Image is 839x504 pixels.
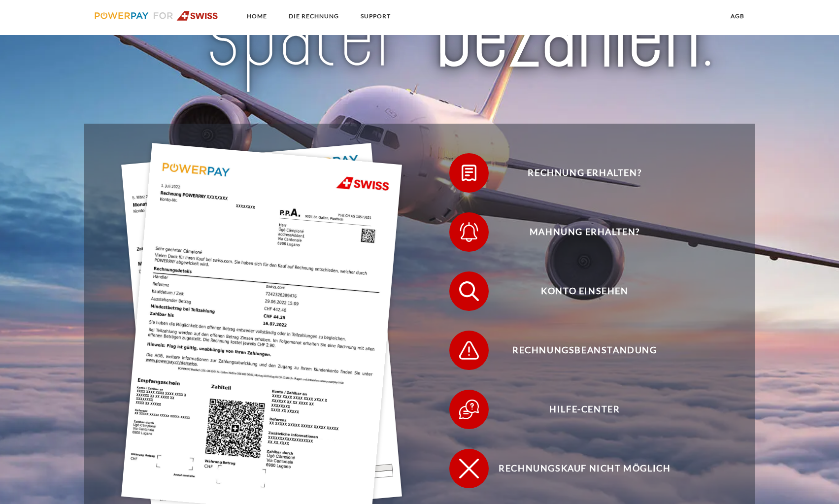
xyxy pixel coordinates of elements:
[457,220,481,244] img: qb_bell.svg
[95,11,218,21] img: logo-swiss.svg
[280,7,347,25] a: DIE RECHNUNG
[449,153,705,193] button: Rechnung erhalten?
[457,279,481,303] img: qb_search.svg
[464,390,705,429] span: Hilfe-Center
[457,161,481,185] img: qb_bill.svg
[449,449,705,488] button: Rechnungskauf nicht möglich
[238,7,275,25] a: Home
[722,7,753,25] a: agb
[449,271,705,311] button: Konto einsehen
[464,153,705,193] span: Rechnung erhalten?
[352,7,399,25] a: SUPPORT
[457,338,481,363] img: qb_warning.svg
[464,449,705,488] span: Rechnungskauf nicht möglich
[464,212,705,252] span: Mahnung erhalten?
[464,271,705,311] span: Konto einsehen
[449,331,705,370] button: Rechnungsbeanstandung
[449,212,705,252] button: Mahnung erhalten?
[464,331,705,370] span: Rechnungsbeanstandung
[457,397,481,422] img: qb_help.svg
[449,390,705,429] button: Hilfe-Center
[457,456,481,481] img: qb_close.svg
